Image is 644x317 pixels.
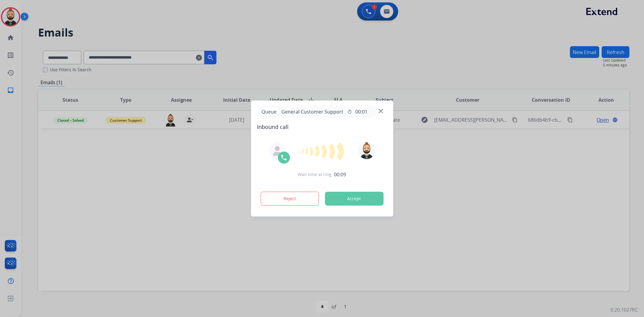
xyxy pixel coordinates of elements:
button: Reject [261,192,319,206]
img: avatar [358,142,375,159]
img: close-button [379,109,383,114]
span: 00:09 [334,171,346,178]
span: 00:01 [355,108,367,115]
img: agent-avatar [272,146,282,156]
img: call-icon [280,154,287,161]
span: Inbound call [257,123,387,131]
p: 0.20.1027RC [610,306,638,313]
p: Queue [259,108,279,115]
span: Wait time at ring: [298,171,333,178]
mat-icon: timer [347,109,352,114]
span: General Customer Support [279,108,346,115]
button: Accept [325,192,383,206]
